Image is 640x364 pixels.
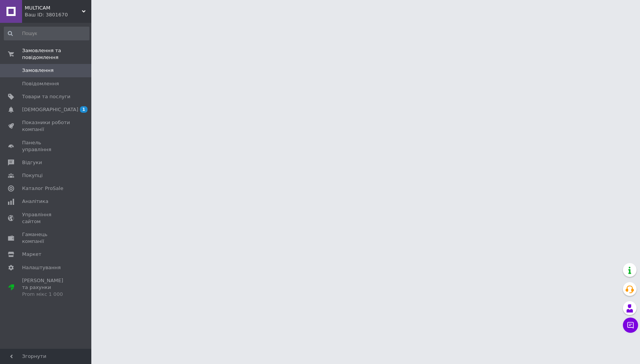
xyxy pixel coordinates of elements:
div: Ваш ID: 3801670 [25,11,91,18]
span: Гаманець компанії [22,231,70,245]
span: Повідомлення [22,80,59,87]
span: [DEMOGRAPHIC_DATA] [22,106,78,113]
span: 1 [80,106,88,113]
div: Prom мікс 1 000 [22,291,70,298]
input: Пошук [4,27,89,40]
span: Панель управління [22,139,70,153]
span: [PERSON_NAME] та рахунки [22,277,70,298]
span: MULTICAM [25,5,82,11]
span: Управління сайтом [22,211,70,225]
span: Аналітика [22,198,48,205]
span: Налаштування [22,264,61,271]
span: Каталог ProSale [22,185,63,192]
span: Замовлення та повідомлення [22,47,91,61]
span: Показники роботи компанії [22,119,70,133]
span: Товари та послуги [22,93,70,100]
button: Чат з покупцем [623,318,638,333]
span: Замовлення [22,67,54,74]
span: Покупці [22,172,43,179]
span: Відгуки [22,159,42,166]
span: Маркет [22,251,41,258]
